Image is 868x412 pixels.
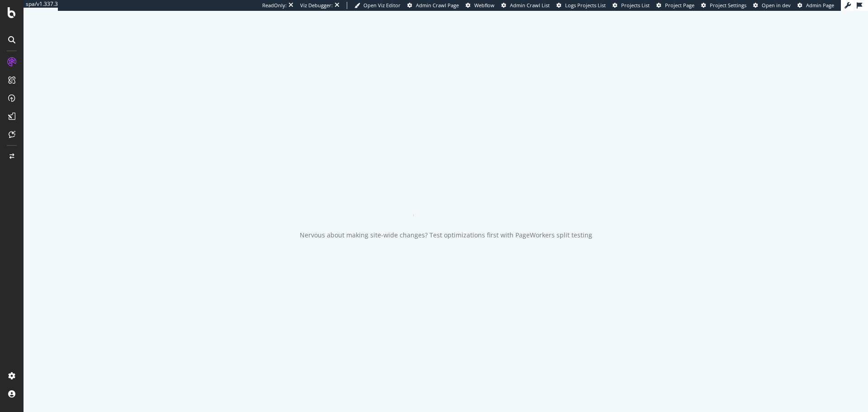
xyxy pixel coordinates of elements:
span: Logs Projects List [565,2,606,9]
a: Open Viz Editor [354,2,401,9]
a: Projects List [613,2,650,9]
div: ReadOnly: [262,2,287,9]
a: Admin Crawl Page [407,2,459,9]
a: Webflow [466,2,495,9]
div: Viz Debugger: [300,2,333,9]
span: Admin Crawl List [510,2,550,9]
span: Admin Crawl Page [416,2,459,9]
a: Open in dev [753,2,791,9]
span: Webflow [474,2,495,9]
span: Open Viz Editor [363,2,401,9]
a: Project Page [656,2,694,9]
span: Projects List [621,2,650,9]
div: Nervous about making site-wide changes? Test optimizations first with PageWorkers split testing [300,231,592,240]
span: Project Page [665,2,694,9]
a: Logs Projects List [557,2,606,9]
a: Project Settings [701,2,746,9]
div: animation [413,184,478,216]
a: Admin Page [797,2,834,9]
span: Open in dev [762,2,791,9]
a: Admin Crawl List [501,2,550,9]
span: Admin Page [806,2,834,9]
span: Project Settings [710,2,746,9]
